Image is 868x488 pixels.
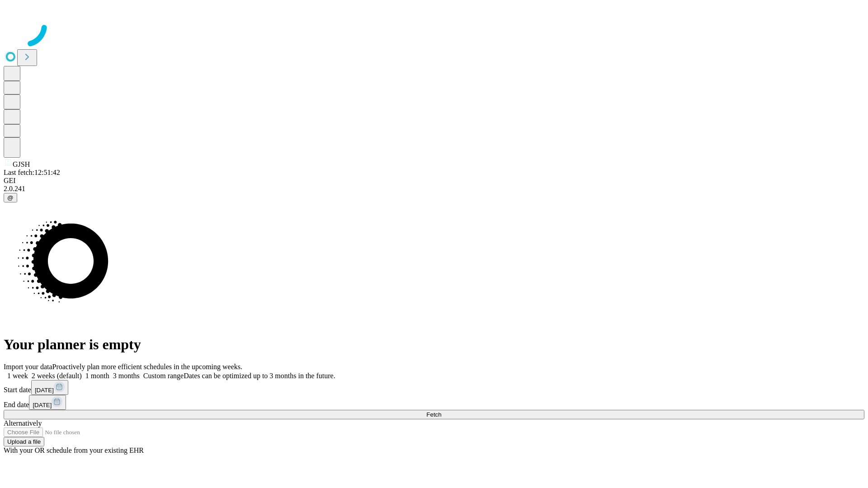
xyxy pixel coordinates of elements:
[4,185,864,193] div: 2.0.241
[184,372,335,380] span: Dates can be optimized up to 3 months in the future.
[52,363,242,371] span: Proactively plan more efficient schedules in the upcoming weeks.
[4,446,144,454] span: With your OR schedule from your existing EHR
[4,363,52,371] span: Import your data
[4,193,17,202] button: @
[4,177,864,185] div: GEI
[4,336,864,353] h1: Your planner is empty
[13,160,30,168] span: GJSH
[29,395,66,410] button: [DATE]
[7,372,28,380] span: 1 week
[4,380,864,395] div: Start date
[4,395,864,410] div: End date
[426,411,441,418] span: Fetch
[32,372,82,380] span: 2 weeks (default)
[4,437,44,446] button: Upload a file
[143,372,184,380] span: Custom range
[31,380,68,395] button: [DATE]
[4,410,864,419] button: Fetch
[7,194,14,201] span: @
[85,372,109,380] span: 1 month
[4,419,42,427] span: Alternatively
[113,372,140,380] span: 3 months
[4,169,60,176] span: Last fetch: 12:51:42
[33,402,52,408] span: [DATE]
[35,387,54,394] span: [DATE]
